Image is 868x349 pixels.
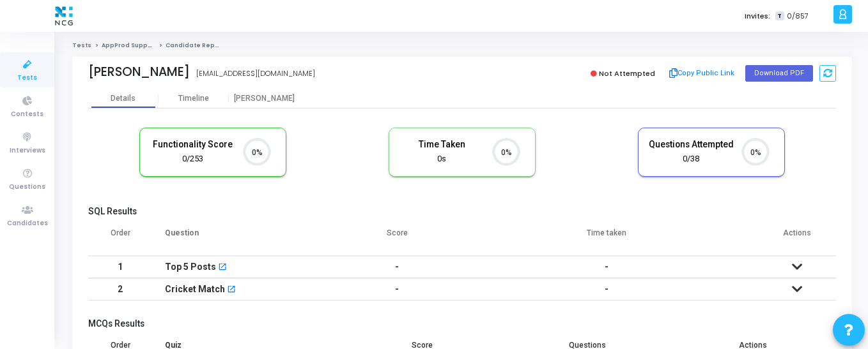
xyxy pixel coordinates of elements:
th: Order [88,220,152,256]
a: AppProd Support_NCG_L3 [102,41,186,49]
div: Top 5 Posts [165,256,216,278]
h5: SQL Results [88,206,836,217]
span: Not Attempted [599,68,655,78]
th: Score [339,220,455,256]
td: 2 [88,278,152,301]
div: [PERSON_NAME] [88,64,190,79]
h5: MCQs Results [88,318,836,329]
button: Copy Public Link [665,64,739,83]
th: Question [152,220,339,256]
a: Tests [72,41,91,49]
span: Questions [9,182,45,193]
td: 1 [88,256,152,278]
div: Details [111,94,136,103]
td: - [339,278,455,301]
span: Candidate Report [166,41,224,49]
mat-icon: open_in_new [218,264,227,272]
h5: Functionality Score [150,139,235,150]
span: Tests [17,73,37,84]
th: Actions [757,220,836,256]
nav: breadcrumb [72,41,852,50]
th: Time taken [455,220,758,256]
h5: Time Taken [399,139,484,150]
span: T [775,11,784,21]
span: Interviews [10,145,45,156]
div: 0/38 [648,153,734,165]
mat-icon: open_in_new [227,286,236,295]
span: Candidates [7,218,48,229]
div: [EMAIL_ADDRESS][DOMAIN_NAME] [196,68,315,79]
div: Timeline [178,94,209,103]
div: Cricket Match [165,279,225,300]
div: 0/253 [150,153,235,165]
label: Invites: [745,11,770,22]
img: logo [52,3,76,29]
td: - [455,256,758,278]
span: Contests [11,109,43,120]
span: 0/857 [787,11,809,22]
td: - [455,278,758,301]
button: Download PDF [745,65,813,82]
div: 0s [399,153,484,165]
h5: Questions Attempted [648,139,734,150]
div: [PERSON_NAME] [229,94,299,103]
td: - [339,256,455,278]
